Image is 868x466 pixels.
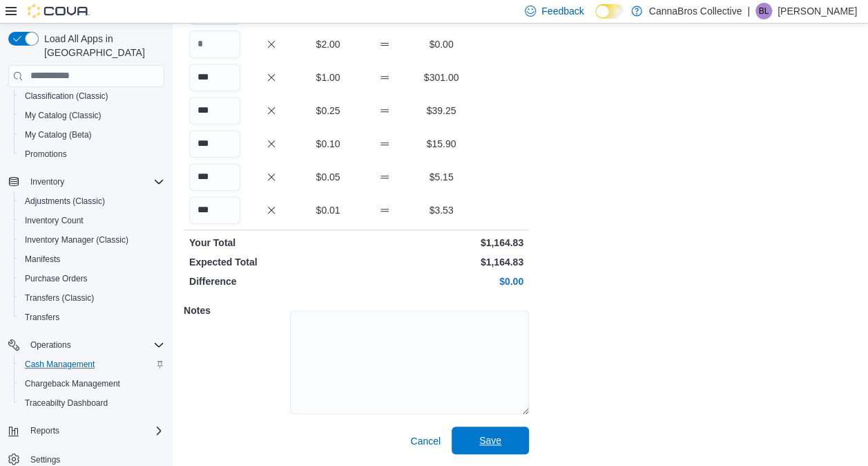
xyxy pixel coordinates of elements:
span: Feedback [541,4,584,18]
p: [PERSON_NAME] [778,3,857,19]
a: Transfers (Classic) [19,290,99,306]
button: Manifests [14,250,170,269]
button: Cancel [405,427,446,455]
span: Chargeback Management [19,375,164,392]
span: Traceabilty Dashboard [19,395,164,411]
button: Inventory Manager (Classic) [14,230,170,250]
button: Chargeback Management [14,374,170,393]
button: Reports [25,422,65,439]
button: Purchase Orders [14,269,170,288]
button: Reports [3,421,170,440]
span: Inventory Count [25,215,84,226]
span: Chargeback Management [25,378,120,389]
span: Transfers [19,309,164,326]
p: Expected Total [189,255,354,269]
a: Classification (Classic) [19,88,114,104]
p: $3.53 [416,203,467,217]
button: Transfers [14,308,170,327]
a: Transfers [19,309,65,326]
span: Inventory [30,176,64,187]
p: $1,164.83 [359,255,523,269]
span: Inventory Count [19,212,164,229]
p: Your Total [189,236,354,250]
span: Transfers (Classic) [19,290,164,306]
button: Cash Management [14,355,170,374]
p: $39.25 [416,104,467,118]
button: Inventory [25,174,70,190]
span: Adjustments (Classic) [19,193,164,209]
p: $0.05 [302,170,354,184]
p: $1,164.83 [359,236,523,250]
input: Quantity [189,196,240,224]
a: My Catalog (Classic) [19,107,107,124]
span: Promotions [25,149,67,160]
span: Transfers (Classic) [25,292,94,304]
a: Promotions [19,146,73,162]
button: Operations [3,335,170,355]
span: Classification (Classic) [19,88,164,104]
p: $0.25 [302,104,354,118]
p: $5.15 [416,170,467,184]
a: Traceabilty Dashboard [19,395,113,411]
span: Purchase Orders [19,270,164,287]
a: Manifests [19,251,66,268]
span: My Catalog (Beta) [25,129,92,140]
p: $0.00 [416,37,467,51]
p: $0.00 [359,274,523,288]
span: Promotions [19,146,164,162]
span: Manifests [25,254,60,265]
span: Cash Management [19,356,164,373]
input: Quantity [189,130,240,158]
a: Inventory Manager (Classic) [19,232,134,248]
span: My Catalog (Beta) [19,127,164,143]
input: Quantity [189,64,240,91]
input: Dark Mode [595,4,624,19]
button: Traceabilty Dashboard [14,393,170,413]
span: Inventory Manager (Classic) [25,234,128,245]
div: Bryan LaPiana [755,3,772,19]
p: $0.10 [302,137,354,151]
span: Adjustments (Classic) [25,196,105,207]
input: Quantity [189,97,240,124]
button: Save [452,427,529,454]
button: Adjustments (Classic) [14,192,170,211]
span: Cancel [410,434,441,448]
button: My Catalog (Beta) [14,125,170,145]
p: $0.01 [302,203,354,217]
p: | [747,3,750,19]
a: Cash Management [19,356,100,373]
span: Load All Apps in [GEOGRAPHIC_DATA] [39,32,164,59]
input: Quantity [189,30,240,58]
span: Dark Mode [595,19,596,19]
span: Inventory [25,174,164,190]
input: Quantity [189,163,240,191]
button: Operations [25,337,77,353]
a: Adjustments (Classic) [19,193,110,209]
span: Reports [30,425,59,436]
button: Classification (Classic) [14,86,170,106]
a: Inventory Count [19,212,89,229]
span: Reports [25,422,164,439]
a: Purchase Orders [19,270,93,287]
p: $2.00 [302,37,354,51]
p: $301.00 [416,71,467,84]
button: Promotions [14,145,170,164]
span: Operations [25,337,164,353]
span: My Catalog (Classic) [19,107,164,124]
span: Manifests [19,251,164,268]
span: BL [759,3,769,19]
img: Cova [28,4,90,18]
span: Transfers [25,312,59,323]
h5: Notes [184,297,287,324]
button: Transfers (Classic) [14,288,170,308]
button: Inventory [3,172,170,192]
p: CannaBros Collective [649,3,742,19]
span: Classification (Classic) [25,91,108,102]
p: $1.00 [302,71,354,84]
span: Traceabilty Dashboard [25,398,108,409]
p: $15.90 [416,137,467,151]
span: Inventory Manager (Classic) [19,232,164,248]
span: My Catalog (Classic) [25,110,102,121]
a: Chargeback Management [19,375,126,392]
button: My Catalog (Classic) [14,106,170,125]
